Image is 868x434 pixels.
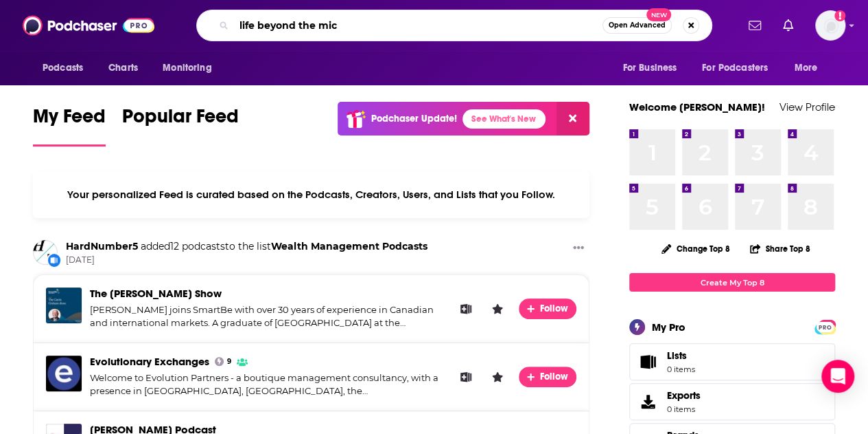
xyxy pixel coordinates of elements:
button: Add to List [456,299,476,319]
a: PRO [817,321,833,332]
span: 0 items [667,365,695,374]
button: Follow [519,367,576,387]
div: My Pro [652,321,685,334]
button: open menu [613,55,694,81]
span: For Business [622,58,677,78]
button: Share Top 8 [749,235,811,262]
span: Follow [540,303,570,314]
button: Open AdvancedNew [602,17,672,34]
span: My Feed [33,105,106,136]
a: Show notifications dropdown [743,14,766,37]
a: Charts [99,55,146,81]
button: open menu [693,55,788,81]
button: open menu [33,55,101,81]
div: [PERSON_NAME] joins SmartBe with over 30 years of experience in Canadian and international market... [90,303,445,330]
span: Exports [667,389,701,402]
span: 9 [227,359,231,365]
span: The [PERSON_NAME] Show [90,287,222,300]
button: open menu [785,55,835,81]
img: HardNumber5 [33,240,58,265]
a: Popular Feed [122,105,239,147]
span: [DATE] [66,254,427,266]
img: Evolutionary Exchanges [46,356,82,391]
a: HardNumber5 [66,240,138,252]
span: Lists [667,349,695,362]
span: Monitoring [163,58,211,78]
div: Open Intercom Messenger [821,360,854,393]
a: Evolutionary Exchanges [90,355,209,368]
span: Lists [667,349,687,362]
input: Search podcasts, credits, & more... [234,14,602,36]
a: See What's New [462,109,546,129]
a: Create My Top 8 [629,273,835,292]
button: Leave a Rating [487,367,508,387]
svg: Add a profile image [834,10,845,21]
span: New [646,8,671,21]
a: Welcome [PERSON_NAME]! [629,100,765,113]
span: Popular Feed [122,105,239,136]
a: My Feed [33,105,106,147]
button: Add to List [456,367,476,387]
span: For Podcasters [702,58,768,78]
a: Wealth Management Podcasts [271,240,427,252]
span: Follow [540,371,570,382]
span: More [795,58,818,78]
img: The Gavin Graham Show [46,287,82,323]
a: Lists [629,343,835,380]
span: Exports [634,392,661,411]
a: View Profile [779,100,835,113]
div: Welcome to Evolution Partners - a boutique management consultancy, with a presence in [GEOGRAPHIC... [90,371,445,398]
img: Podchaser - Follow, Share and Rate Podcasts [23,12,154,39]
img: User Profile [815,10,845,41]
p: Podchaser Update! [371,113,457,124]
a: Show notifications dropdown [777,14,799,37]
a: Exports [629,383,835,420]
h3: to the list [66,240,427,253]
span: Open Advanced [609,22,666,29]
div: Search podcasts, credits, & more... [196,10,712,41]
span: Lists [634,352,661,371]
span: PRO [817,322,833,332]
span: Logged in as emilyjherman [815,10,845,41]
span: Podcasts [43,58,83,78]
button: Show More Button [567,240,589,257]
button: Follow [519,299,576,319]
button: Show profile menu [815,10,845,41]
a: 9 [215,357,231,366]
a: The Gavin Graham Show [90,287,222,300]
span: 0 items [667,404,701,414]
button: Change Top 8 [653,240,738,257]
span: added 12 podcasts [141,240,225,252]
button: open menu [153,55,229,81]
div: Your personalized Feed is curated based on the Podcasts, Creators, Users, and Lists that you Follow. [33,171,589,218]
button: Leave a Rating [487,299,508,319]
div: New List [47,252,62,268]
span: Charts [108,58,138,78]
